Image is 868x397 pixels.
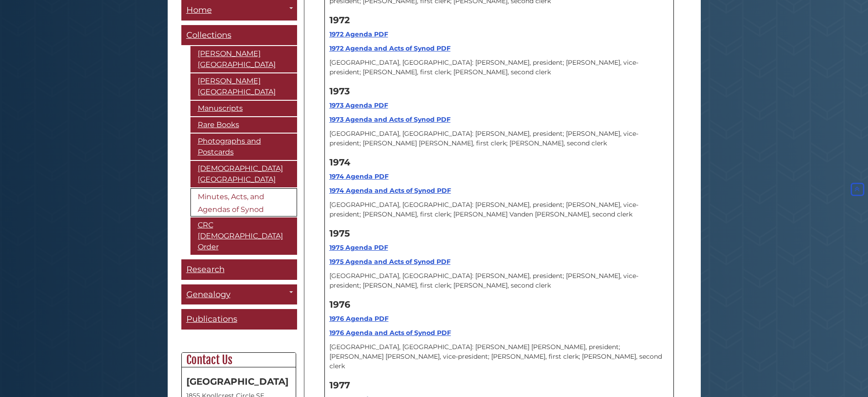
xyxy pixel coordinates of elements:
a: CRC [DEMOGRAPHIC_DATA] Order [190,217,297,255]
span: Genealogy [186,289,231,299]
a: 1975 Agenda PDF [329,243,388,252]
a: Back to Top [849,186,866,194]
p: [GEOGRAPHIC_DATA], [GEOGRAPHIC_DATA]: [PERSON_NAME], president; [PERSON_NAME], vice-president; [P... [329,129,669,148]
a: 1972 Agenda PDF [329,30,388,38]
a: 1973 Agenda PDF [329,101,388,109]
a: 1975 Agenda and Acts of Synod PDF [329,258,451,266]
a: 1974 Agenda and Acts of Synod PDF [329,186,451,195]
a: [PERSON_NAME][GEOGRAPHIC_DATA] [190,73,297,100]
a: 1973 Agenda and Acts of Synod PDF [329,115,451,124]
a: 1972 Agenda and Acts of Synod PDF [329,44,451,52]
a: 1976 Agenda and Acts of Synod PDF [329,329,451,337]
p: [GEOGRAPHIC_DATA], [GEOGRAPHIC_DATA]: [PERSON_NAME] [PERSON_NAME], president; [PERSON_NAME] [PERS... [329,342,669,371]
p: [GEOGRAPHIC_DATA], [GEOGRAPHIC_DATA]: [PERSON_NAME], president; [PERSON_NAME], vice-president; [P... [329,271,669,290]
a: Photographs and Postcards [190,134,297,160]
p: [GEOGRAPHIC_DATA], [GEOGRAPHIC_DATA]: [PERSON_NAME], president; [PERSON_NAME], vice-president; [P... [329,58,669,77]
strong: 1972 [329,15,350,26]
a: Genealogy [181,284,297,305]
strong: 1974 [329,157,350,168]
a: 1976 Agenda PDF [329,315,389,323]
a: Publications [181,309,297,330]
p: [GEOGRAPHIC_DATA], [GEOGRAPHIC_DATA]: [PERSON_NAME], president; [PERSON_NAME], vice-president; [P... [329,200,669,219]
strong: 1977 [329,380,350,391]
a: [PERSON_NAME][GEOGRAPHIC_DATA] [190,46,297,72]
span: Collections [186,30,231,40]
span: Home [186,5,212,15]
a: Manuscripts [190,101,297,116]
a: Minutes, Acts, and Agendas of Synod [190,188,297,217]
strong: 1973 [329,86,350,97]
span: Publications [186,314,237,324]
a: 1974 Agenda PDF [329,172,389,180]
h2: Contact Us [182,353,296,367]
span: Research [186,264,225,274]
strong: [GEOGRAPHIC_DATA] [186,376,288,387]
strong: 1975 [329,228,350,239]
a: Rare Books [190,117,297,133]
strong: 1976 [329,299,350,310]
a: [DEMOGRAPHIC_DATA][GEOGRAPHIC_DATA] [190,161,297,187]
a: Collections [181,25,297,46]
a: Research [181,259,297,280]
